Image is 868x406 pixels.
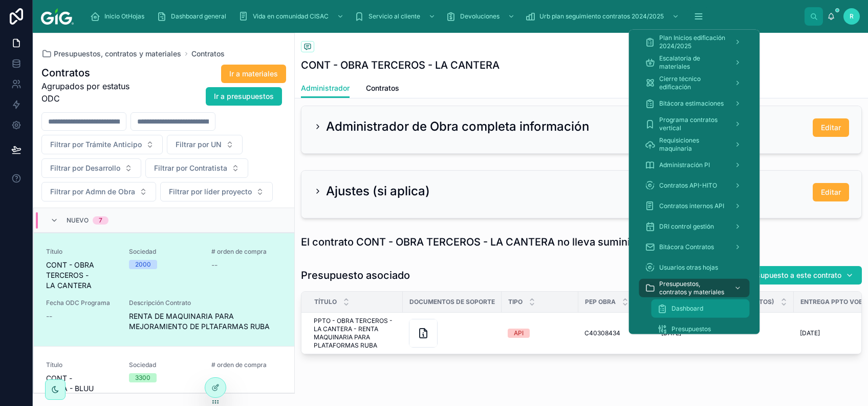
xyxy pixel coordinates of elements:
span: Filtrar por Contratista [154,163,227,173]
span: TIPO [508,298,523,306]
a: Bitácora estimaciones [639,94,749,113]
span: Contratos API-HITO [659,181,717,190]
span: Editar [821,123,841,133]
a: Plan Inicios edificación 2024/2025 [639,33,749,51]
button: Select Button [41,158,141,178]
span: Programa contratos vertical [659,116,726,132]
a: Contratos internos API [639,197,749,215]
span: Urb plan seguimiento contratos 2024/2025 [539,12,664,21]
span: DRI control gestión [659,222,714,231]
span: -- [211,260,218,270]
a: Usuarios otras hojas [639,258,749,277]
span: Escalatoria de materiales [659,54,726,71]
a: Servicio al cliente [351,7,441,26]
span: Fecha ODC Programa [46,299,117,307]
div: 3300 [135,373,150,382]
span: Ir a materiales [229,69,278,79]
button: Enlazar otro presupuesto a este contrato [695,266,862,285]
span: Inicio OtHojas [104,12,144,21]
a: Requisiciones maquinaria [639,135,749,154]
a: Inicio OtHojas [87,7,151,26]
button: Select Button [167,135,243,154]
span: Enlazar otro presupuesto a este contrato [703,270,841,280]
a: Cierre técnico edificación [639,74,749,92]
div: scrollable content [628,30,759,334]
span: Dashboard general [171,12,226,21]
a: Contratos [366,79,399,99]
a: Vida en comunidad CISAC [235,7,349,26]
span: Título [46,248,117,256]
span: Documentos de soporte [409,298,495,306]
span: CONT - OBRA TERCEROS - LA CANTERA [46,260,117,291]
span: -- [211,373,218,383]
h1: CONT - OBRA TERCEROS - LA CANTERA [301,58,500,72]
a: Dashboard [651,299,749,318]
span: R [850,12,854,21]
span: Filtrar por líder proyecto [169,187,252,197]
span: Sociedad [129,248,200,256]
button: Select Button [41,135,163,154]
a: C40308434 [584,329,649,337]
a: Administración PI [639,156,749,174]
span: Devoluciones [460,12,500,21]
a: Presupuestos, contratos y materiales [41,49,181,59]
a: Presupuestos [651,320,749,338]
a: Devoluciones [443,7,520,26]
a: Administrador [301,79,350,98]
span: Administración PI [659,161,710,169]
span: Requisiciones maquinaria [659,136,726,153]
span: Bitácora Contratos [659,243,714,251]
h2: Ajustes (si aplica) [326,183,430,199]
a: Presupuestos, contratos y materiales [639,279,749,297]
button: Select Button [160,182,273,201]
span: Filtrar por UN [176,139,222,150]
span: Sociedad [129,361,200,369]
span: Presupuestos, contratos y materiales [54,49,181,59]
div: 7 [99,216,102,225]
h2: Administrador de Obra completa información [326,118,589,135]
a: TítuloCONT - OBRA TERCEROS - LA CANTERASociedad2000# orden de compra--Fecha ODC Programa--Descrip... [34,233,294,346]
button: Ir a presupuestos [206,87,282,106]
h1: Presupuesto asociado [301,268,410,282]
span: Filtrar por Desarrollo [50,163,120,173]
span: Ir a presupuestos [214,91,274,101]
span: RENTA DE MAQUINARIA PARA MEJORAMIENTO DE PLTAFARMAS RUBA [129,311,282,332]
span: Dashboard [671,304,703,313]
span: # orden de compra [211,248,282,256]
a: Contratos [191,49,225,59]
span: # orden de compra [211,361,282,369]
h1: Contratos [41,66,141,80]
button: Select Button [41,182,156,201]
span: Bitácora estimaciones [659,99,724,108]
a: Dashboard general [154,7,233,26]
span: Editar [821,187,841,197]
span: Contratos [366,83,399,93]
div: scrollable content [82,5,805,28]
span: Agrupados por estatus ODC [41,80,141,105]
span: Servicio al cliente [368,12,420,21]
a: Contratos API-HITO [639,176,749,195]
h1: El contrato CONT - OBRA TERCEROS - LA CANTERA no lleva suministro de materiales [301,235,718,249]
span: Usuarios otras hojas [659,263,718,272]
span: Presupuestos [671,325,711,333]
span: Filtrar por Admn de Obra [50,187,135,197]
a: Escalatoria de materiales [639,53,749,72]
span: CONT - MAZA - BLUU [46,373,117,394]
a: DRI control gestión [639,217,749,236]
a: PPTO - OBRA TERCEROS - LA CANTERA - RENTA MAQUINARIA PARA PLATAFORMAS RUBA [314,317,397,350]
span: Administrador [301,83,350,93]
span: -- [46,311,52,321]
span: Presupuestos, contratos y materiales [659,280,726,296]
button: Ir a materiales [221,65,286,83]
span: Título [314,298,337,306]
a: Programa contratos vertical [639,115,749,133]
span: Título [46,361,117,369]
a: API [508,329,572,338]
span: PEP OBRA [585,298,616,306]
button: Editar [813,183,849,201]
a: Urb plan seguimiento contratos 2024/2025 [522,7,684,26]
div: API [514,329,524,338]
div: 2000 [135,260,151,269]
